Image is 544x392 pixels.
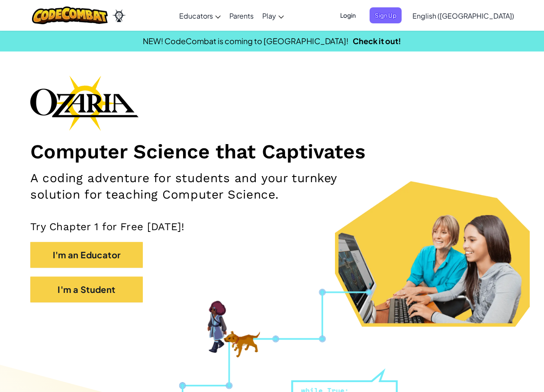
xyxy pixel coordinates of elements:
button: Sign Up [370,7,402,23]
img: CodeCombat logo [32,6,108,24]
a: Check it out! [353,36,401,46]
p: Try Chapter 1 for Free [DATE]! [30,220,514,233]
span: NEW! CodeCombat is coming to [GEOGRAPHIC_DATA]! [143,36,348,46]
button: I'm a Student [30,276,143,302]
span: Educators [179,11,213,20]
a: Educators [175,4,225,27]
a: English ([GEOGRAPHIC_DATA]) [408,4,518,27]
button: Login [335,7,361,23]
h2: A coding adventure for students and your turnkey solution for teaching Computer Science. [30,170,354,203]
img: Ozaria branding logo [30,75,138,131]
img: Ozaria [112,9,126,22]
a: Parents [225,4,258,27]
span: English ([GEOGRAPHIC_DATA]) [412,11,514,20]
span: Play [262,11,276,20]
button: I'm an Educator [30,242,143,268]
a: Play [258,4,288,27]
h1: Computer Science that Captivates [30,139,514,164]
